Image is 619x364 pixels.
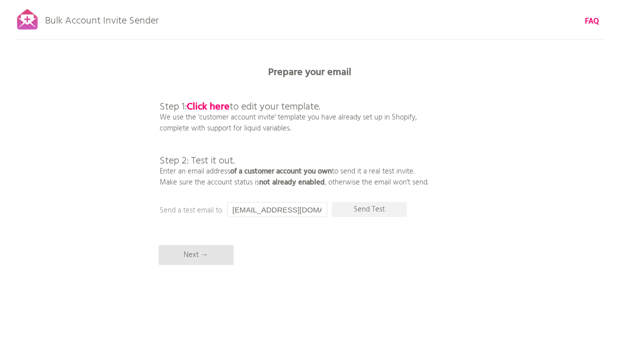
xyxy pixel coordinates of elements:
p: Next → [159,245,234,265]
a: Click here [187,99,230,115]
p: We use the 'customer account invite' template you have already set up in Shopify, complete with s... [160,80,428,188]
b: not already enabled [259,176,325,188]
b: of a customer account you own [230,165,332,177]
b: Prepare your email [268,64,351,80]
p: Send a test email to [160,205,360,216]
span: Step 1: to edit your template. [160,99,320,115]
span: Step 2: Test it out. [160,153,235,169]
p: Send Test [332,202,407,217]
p: Bulk Account Invite Sender [45,6,159,31]
a: FAQ [585,16,599,27]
